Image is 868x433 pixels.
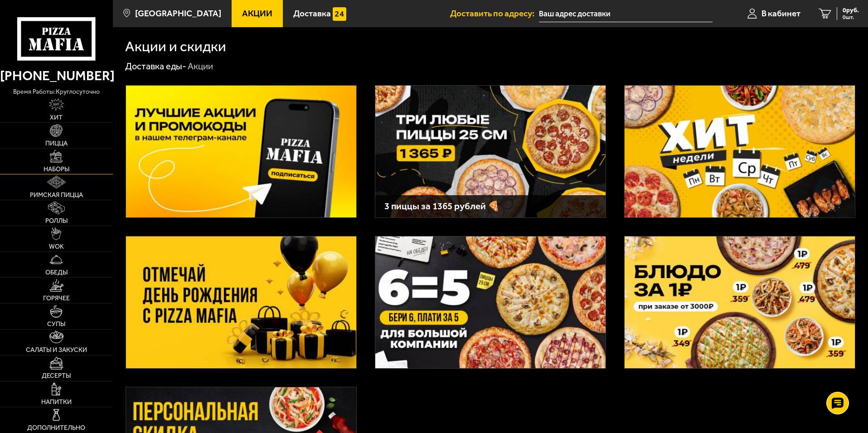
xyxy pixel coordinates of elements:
span: [GEOGRAPHIC_DATA] [135,9,221,18]
img: 15daf4d41897b9f0e9f617042186c801.svg [333,7,346,21]
span: Римская пицца [30,192,83,198]
input: Ваш адрес доставки [539,5,713,22]
span: Роллы [45,218,68,224]
span: Доставить по адресу: [450,9,539,18]
span: Десерты [42,373,71,379]
div: Акции [188,61,213,72]
span: Супы [47,321,65,327]
h3: 3 пиццы за 1365 рублей 🍕 [384,202,596,211]
a: 3 пиццы за 1365 рублей 🍕 [375,85,606,218]
a: Доставка еды- [125,61,186,72]
span: Дополнительно [27,425,85,431]
span: 0 шт. [843,14,859,20]
span: Пицца [45,140,68,147]
span: Хит [50,115,63,121]
span: 0 руб. [843,7,859,14]
span: Наборы [44,166,69,173]
h1: Акции и скидки [125,39,226,54]
span: Напитки [41,399,72,405]
span: Акции [242,9,272,18]
span: WOK [49,244,64,250]
span: Горячее [43,295,70,302]
span: В кабинет [761,9,800,18]
span: Салаты и закуски [26,347,87,353]
span: Доставка [293,9,331,18]
span: Обеды [45,269,68,276]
